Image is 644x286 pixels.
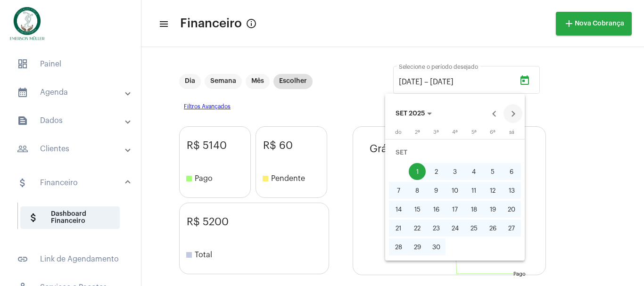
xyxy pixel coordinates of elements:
[446,200,464,219] button: 17 de setembro de 2025
[465,220,482,237] div: 25
[427,181,446,200] button: 9 de setembro de 2025
[433,130,439,135] span: 3ª
[452,130,458,135] span: 4ª
[428,238,445,255] div: 30
[502,162,521,181] button: 6 de setembro de 2025
[409,238,426,255] div: 29
[490,130,495,135] span: 6ª
[427,200,446,219] button: 16 de setembro de 2025
[389,200,408,219] button: 14 de setembro de 2025
[389,237,408,256] button: 28 de setembro de 2025
[388,104,439,123] button: Choose month and year
[390,238,407,255] div: 28
[484,220,501,237] div: 26
[446,219,464,237] button: 24 de setembro de 2025
[464,219,483,237] button: 25 de setembro de 2025
[504,104,522,123] button: Next month
[428,220,445,237] div: 23
[428,163,445,180] div: 2
[415,130,420,135] span: 2ª
[509,130,514,135] span: sá
[446,181,464,200] button: 10 de setembro de 2025
[446,220,463,237] div: 24
[483,162,502,181] button: 5 de setembro de 2025
[390,182,407,199] div: 7
[408,219,427,237] button: 22 de setembro de 2025
[502,200,521,219] button: 20 de setembro de 2025
[389,181,408,200] button: 7 de setembro de 2025
[409,220,426,237] div: 22
[409,201,426,218] div: 15
[484,201,501,218] div: 19
[389,219,408,237] button: 21 de setembro de 2025
[484,163,501,180] div: 5
[503,201,520,218] div: 20
[408,181,427,200] button: 8 de setembro de 2025
[483,219,502,237] button: 26 de setembro de 2025
[503,163,520,180] div: 6
[389,143,521,162] td: SET
[409,163,426,180] div: 1
[464,200,483,219] button: 18 de setembro de 2025
[483,181,502,200] button: 12 de setembro de 2025
[502,219,521,237] button: 27 de setembro de 2025
[427,237,446,256] button: 30 de setembro de 2025
[446,182,463,199] div: 10
[471,130,477,135] span: 5ª
[485,104,504,123] button: Previous month
[427,219,446,237] button: 23 de setembro de 2025
[446,163,463,180] div: 3
[446,162,464,181] button: 3 de setembro de 2025
[464,181,483,200] button: 11 de setembro de 2025
[465,182,482,199] div: 11
[484,182,501,199] div: 12
[427,162,446,181] button: 2 de setembro de 2025
[408,162,427,181] button: 1 de setembro de 2025
[428,201,445,218] div: 16
[409,182,426,199] div: 8
[503,182,520,199] div: 13
[464,162,483,181] button: 4 de setembro de 2025
[428,182,445,199] div: 9
[395,130,402,135] span: do
[408,237,427,256] button: 29 de setembro de 2025
[446,201,463,218] div: 17
[465,201,482,218] div: 18
[465,163,482,180] div: 4
[390,220,407,237] div: 21
[396,110,425,117] span: SET 2025
[502,181,521,200] button: 13 de setembro de 2025
[390,201,407,218] div: 14
[483,200,502,219] button: 19 de setembro de 2025
[408,200,427,219] button: 15 de setembro de 2025
[503,220,520,237] div: 27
